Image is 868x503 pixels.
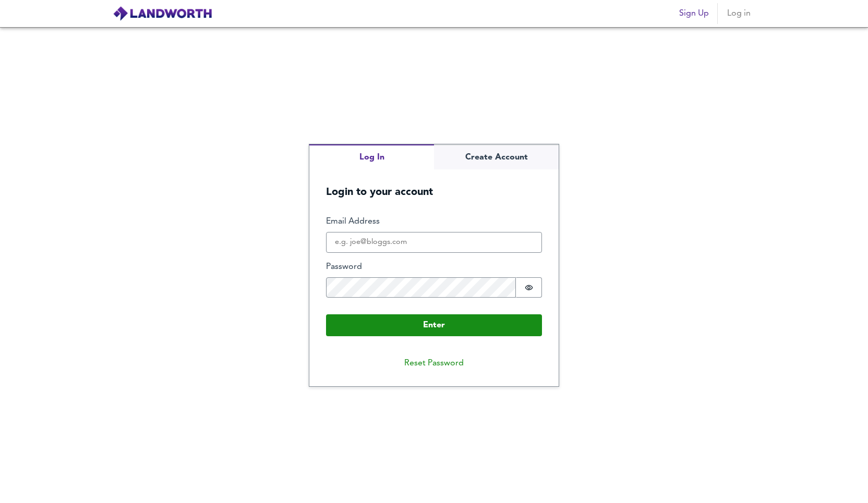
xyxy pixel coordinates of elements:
label: Email Address [326,216,542,228]
input: e.g. joe@bloggs.com [326,232,542,253]
button: Sign Up [675,3,713,24]
h5: Login to your account [309,169,559,199]
button: Create Account [434,144,559,170]
button: Log in [722,3,755,24]
button: Show password [516,277,542,298]
label: Password [326,261,542,273]
button: Enter [326,314,542,336]
span: Log in [726,6,751,21]
span: Sign Up [679,6,709,21]
img: logo [113,6,212,21]
button: Log In [309,144,434,170]
button: Reset Password [396,353,472,374]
